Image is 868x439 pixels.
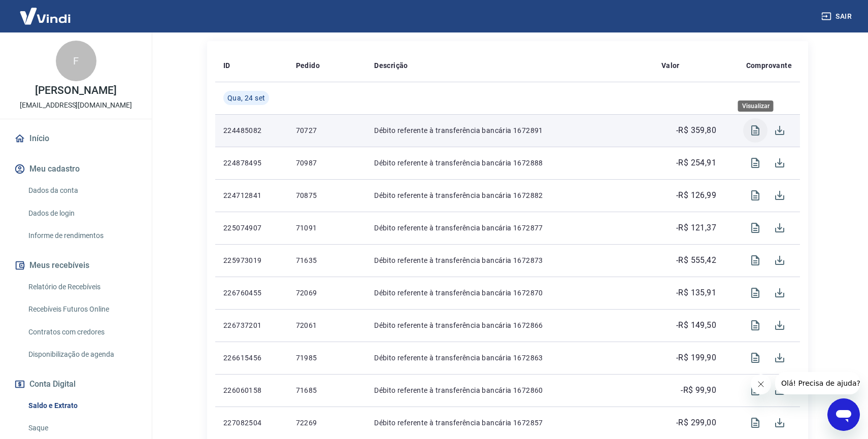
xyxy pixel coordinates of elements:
[24,225,140,246] a: Informe de rendimentos
[676,287,716,299] p: -R$ 135,91
[743,378,767,402] span: Visualizar
[676,124,716,137] p: -R$ 359,80
[767,313,792,337] span: Download
[374,125,645,136] p: Débito referente à transferência bancária 1672891
[374,320,645,330] p: Débito referente à transferência bancária 1672866
[24,395,140,416] a: Saldo e Extrato
[743,216,767,240] span: Visualizar
[767,118,792,143] span: Download
[223,320,280,330] p: 226737201
[296,353,358,363] p: 71985
[35,85,116,96] p: [PERSON_NAME]
[767,281,792,305] span: Download
[56,41,96,81] div: F
[12,127,140,150] a: Início
[296,190,358,200] p: 70875
[743,313,767,337] span: Visualizar
[743,346,767,370] span: Visualizar
[374,190,645,200] p: Débito referente à transferência bancária 1672882
[743,151,767,175] span: Visualizar
[296,288,358,298] p: 72069
[20,100,132,111] p: [EMAIL_ADDRESS][DOMAIN_NAME]
[775,372,860,394] iframe: Mensagem da empresa
[676,222,716,234] p: -R$ 121,37
[743,118,767,143] span: Visualizar
[227,93,265,103] span: Qua, 24 set
[746,60,792,71] p: Comprovante
[374,255,645,265] p: Débito referente à transferência bancária 1672873
[374,385,645,395] p: Débito referente à transferência bancária 1672860
[767,411,792,435] span: Download
[676,189,716,201] p: -R$ 126,99
[374,288,645,298] p: Débito referente à transferência bancária 1672870
[12,1,78,31] img: Vindi
[743,248,767,273] span: Visualizar
[223,190,280,200] p: 224712841
[223,158,280,168] p: 224878495
[24,203,140,224] a: Dados de login
[767,183,792,208] span: Download
[223,385,280,395] p: 226060158
[6,7,85,15] span: Olá! Precisa de ajuda?
[296,320,358,330] p: 72061
[374,353,645,363] p: Débito referente à transferência bancária 1672863
[681,384,716,396] p: -R$ 99,90
[827,398,860,431] iframe: Botão para abrir a janela de mensagens
[24,180,140,201] a: Dados da conta
[751,374,771,394] iframe: Fechar mensagem
[676,352,716,364] p: -R$ 199,90
[24,277,140,297] a: Relatório de Recebíveis
[223,125,280,136] p: 224485082
[743,183,767,208] span: Visualizar
[819,7,856,26] button: Sair
[676,157,716,169] p: -R$ 254,91
[223,60,230,71] p: ID
[223,223,280,233] p: 225074907
[296,223,358,233] p: 71091
[24,344,140,365] a: Disponibilização de agenda
[296,385,358,395] p: 71685
[661,60,680,71] p: Valor
[296,158,358,168] p: 70987
[676,417,716,429] p: -R$ 299,00
[296,255,358,265] p: 71635
[296,60,320,71] p: Pedido
[767,151,792,175] span: Download
[374,223,645,233] p: Débito referente à transferência bancária 1672877
[24,418,140,438] a: Saque
[223,255,280,265] p: 225973019
[767,248,792,273] span: Download
[12,373,140,395] button: Conta Digital
[12,158,140,180] button: Meu cadastro
[738,100,774,112] div: Visualizar
[767,346,792,370] span: Download
[223,288,280,298] p: 226760455
[374,60,408,71] p: Descrição
[676,319,716,331] p: -R$ 149,50
[676,254,716,266] p: -R$ 555,42
[296,418,358,428] p: 72269
[296,125,358,136] p: 70727
[374,418,645,428] p: Débito referente à transferência bancária 1672857
[12,254,140,277] button: Meus recebíveis
[223,353,280,363] p: 226615456
[223,418,280,428] p: 227082504
[767,216,792,240] span: Download
[24,322,140,343] a: Contratos com credores
[24,299,140,320] a: Recebíveis Futuros Online
[374,158,645,168] p: Débito referente à transferência bancária 1672888
[743,411,767,435] span: Visualizar
[743,281,767,305] span: Visualizar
